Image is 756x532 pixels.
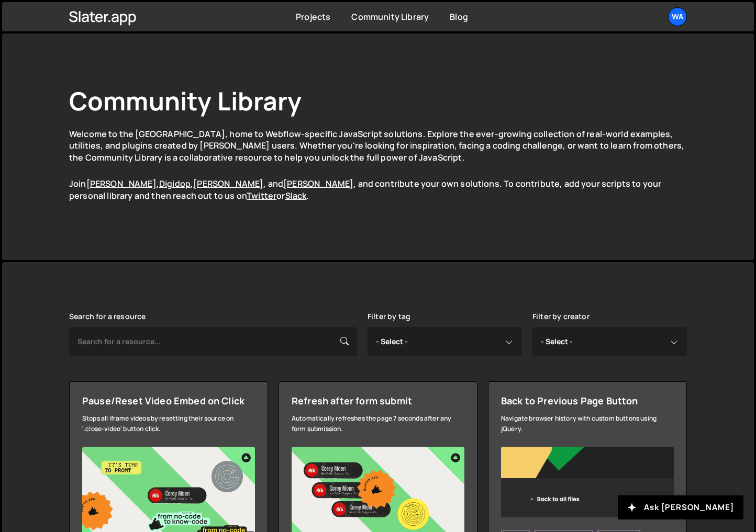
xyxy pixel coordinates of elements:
input: Search for a resource... [69,327,357,356]
a: wa [668,7,687,26]
a: Projects [296,11,330,22]
img: Screenshot%202024-05-24%20at%203.00.29%E2%80%AFPM.png [501,447,674,517]
div: Pause/Reset Video Embed on Click [82,394,255,407]
button: Ask [PERSON_NAME] [618,495,743,519]
a: Digidop [159,178,191,189]
a: [PERSON_NAME] [193,178,263,189]
label: Search for a resource [69,312,146,321]
div: Back to Previous Page Button [501,394,674,407]
a: Twitter [247,190,276,201]
a: [PERSON_NAME] [86,178,157,189]
a: Slack [285,190,307,201]
div: Navigate browser history with custom buttons using jQuery. [501,413,674,434]
h1: Community Library [69,84,687,118]
label: Filter by tag [368,312,410,321]
label: Filter by creator [532,312,590,321]
div: Refresh after form submit [292,394,464,407]
a: Community Library [351,11,429,22]
p: Join , , , and , and contribute your own solutions. To contribute, add your scripts to your perso... [69,178,687,201]
div: Stops all iframe videos by resetting their source on '.close-video' button click. [82,413,255,434]
a: [PERSON_NAME] [283,178,353,189]
p: Welcome to the [GEOGRAPHIC_DATA], home to Webflow-specific JavaScript solutions. Explore the ever... [69,128,687,163]
a: Blog [450,11,468,22]
div: Automatically refreshes the page 7 seconds after any form submission. [292,413,464,434]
